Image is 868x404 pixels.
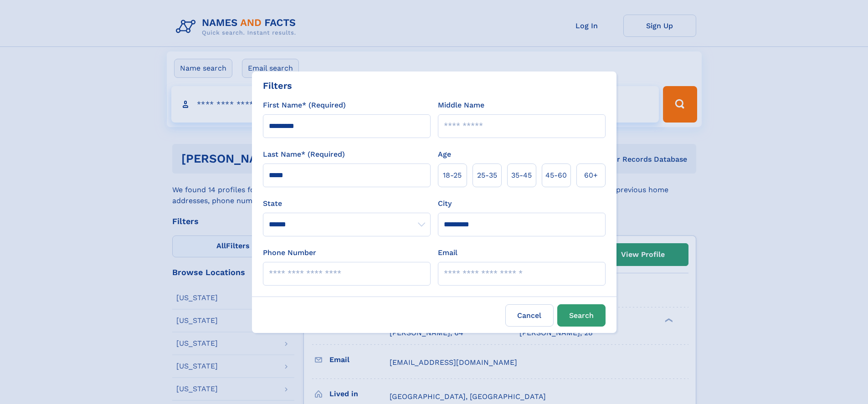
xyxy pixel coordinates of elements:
[438,247,457,258] label: Email
[584,170,598,181] span: 60+
[477,170,497,181] span: 25‑35
[263,198,431,209] label: State
[511,170,532,181] span: 35‑45
[438,149,451,160] label: Age
[263,79,292,92] div: Filters
[438,198,452,209] label: City
[557,304,606,327] button: Search
[545,170,567,181] span: 45‑60
[263,149,345,160] label: Last Name* (Required)
[263,247,316,258] label: Phone Number
[263,100,346,111] label: First Name* (Required)
[438,100,484,111] label: Middle Name
[443,170,462,181] span: 18‑25
[505,304,554,327] label: Cancel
